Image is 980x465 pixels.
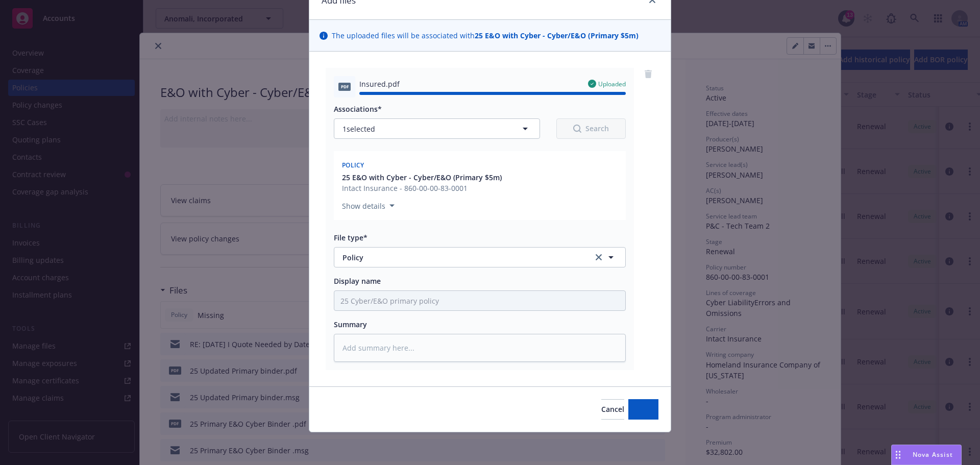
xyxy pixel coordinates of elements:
[913,450,953,459] span: Nova Assist
[601,404,624,414] span: Cancel
[334,291,625,310] input: Add display name here...
[601,399,624,420] button: Cancel
[891,445,962,465] button: Nova Assist
[334,320,367,329] span: Summary
[628,404,658,414] span: Add files
[628,399,658,420] button: Add files
[892,445,904,464] div: Drag to move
